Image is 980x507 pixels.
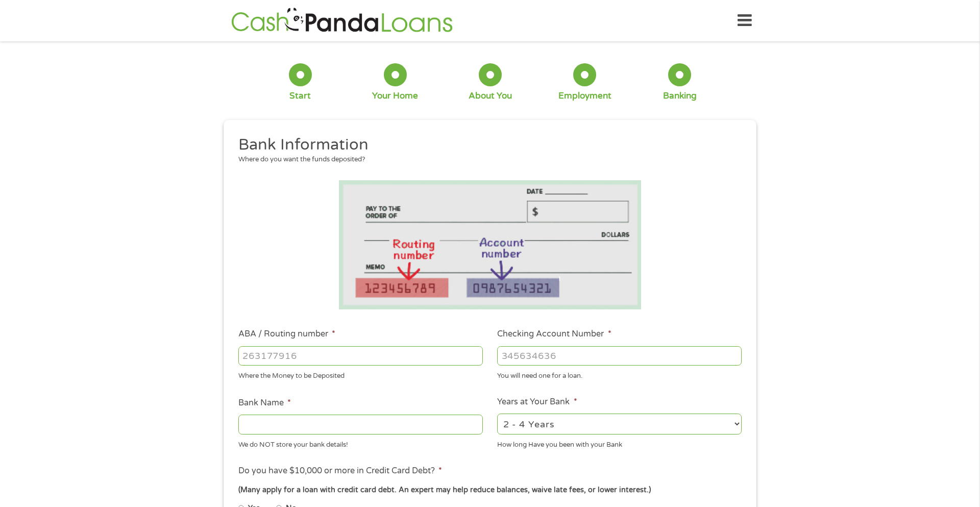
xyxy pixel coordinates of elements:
input: 263177916 [238,346,483,366]
label: Do you have $10,000 or more in Credit Card Debt? [238,466,442,476]
div: Start [289,90,311,102]
h2: Bank Information [238,135,734,155]
div: Your Home [372,90,418,102]
div: We do NOT store your bank details! [238,436,483,450]
img: GetLoanNow Logo [228,6,456,35]
img: Routing number location [339,180,641,309]
label: Years at Your Bank [497,397,577,407]
div: Employment [558,90,611,102]
div: You will need one for a loan. [497,368,742,381]
div: Banking [663,90,697,102]
div: Where do you want the funds deposited? [238,155,734,165]
label: Bank Name [238,398,291,408]
label: Checking Account Number [497,329,611,340]
div: How long Have you been with your Bank [497,436,742,450]
div: Where the Money to be Deposited [238,368,483,381]
input: 345634636 [497,346,742,366]
div: (Many apply for a loan with credit card debt. An expert may help reduce balances, waive late fees... [238,485,742,496]
label: ABA / Routing number [238,329,335,340]
div: About You [469,90,512,102]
